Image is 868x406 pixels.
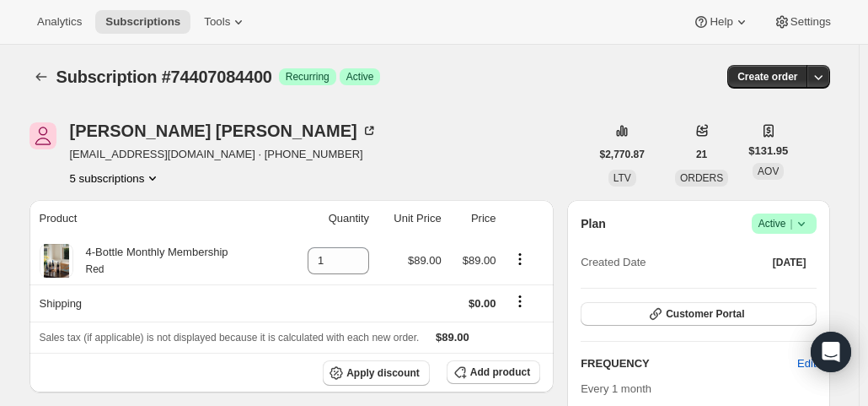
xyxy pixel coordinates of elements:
span: Edit [797,355,816,372]
span: Active [758,215,810,232]
span: Subscription #74407084400 [56,68,272,86]
button: Help [683,10,759,34]
span: AOV [758,165,779,177]
h2: Plan [581,215,606,232]
h2: FREQUENCY [581,355,797,372]
span: Apply discount [346,366,420,380]
span: Customer Portal [666,307,744,321]
button: Add product [447,360,540,384]
span: Add product [470,365,530,379]
button: Tools [194,10,257,34]
span: Subscriptions [105,15,180,29]
button: Create order [727,65,807,89]
th: Product [29,200,285,237]
span: | [790,217,792,230]
button: Product actions [506,250,533,268]
span: 21 [696,148,707,161]
span: Sales tax (if applicable) is not displayed because it is calculated with each new order. [40,332,420,344]
span: [EMAIL_ADDRESS][DOMAIN_NAME] · [PHONE_NUMBER] [70,146,378,163]
div: 4-Bottle Monthly Membership [73,244,228,278]
span: $0.00 [469,297,496,310]
button: $2,770.87 [590,143,655,166]
span: Tamara Vandeventer [29,122,56,149]
span: LTV [613,172,631,184]
span: $89.00 [408,254,442,267]
th: Price [447,200,501,237]
button: Apply discount [323,360,430,386]
span: Recurring [286,70,330,84]
button: Subscriptions [29,65,53,89]
button: Analytics [27,10,92,34]
span: Every 1 month [581,382,651,395]
span: Create order [737,70,797,84]
button: Edit [787,350,826,377]
button: Customer Portal [581,302,816,326]
span: $131.95 [748,143,788,160]
button: [DATE] [763,251,817,274]
span: $89.00 [463,254,496,267]
button: Shipping actions [506,292,533,311]
button: 21 [686,143,717,166]
th: Unit Price [374,200,447,237]
span: Created Date [581,254,646,271]
div: Open Intercom Messenger [811,332,851,372]
span: Tools [204,15,230,29]
span: $2,770.87 [600,148,645,161]
span: Analytics [37,15,82,29]
th: Shipping [29,284,285,322]
span: Help [710,15,732,29]
span: Settings [790,15,831,29]
span: Active [346,70,374,84]
button: Subscriptions [95,10,190,34]
small: Red [86,263,104,275]
span: ORDERS [680,172,723,184]
th: Quantity [285,200,374,237]
span: [DATE] [773,256,806,269]
div: [PERSON_NAME] [PERSON_NAME] [70,122,378,139]
button: Settings [764,10,841,34]
button: Product actions [70,170,162,187]
span: $89.00 [436,331,469,344]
